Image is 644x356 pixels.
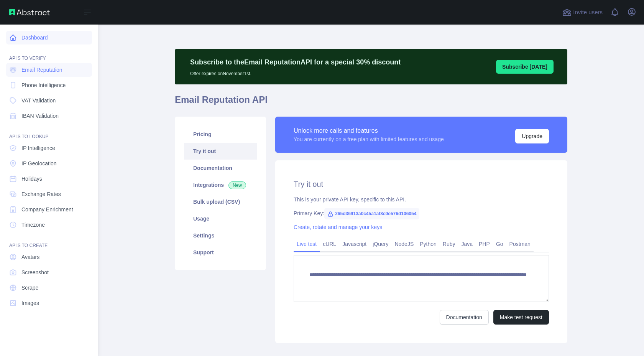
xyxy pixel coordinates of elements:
span: Exchange Rates [21,190,61,198]
span: Avatars [21,253,39,261]
a: Postman [506,238,534,250]
h1: Email Reputation API [175,94,567,112]
a: Go [493,238,506,250]
span: Timezone [21,221,45,229]
h2: Try it out [294,179,549,190]
a: Company Enrichment [6,203,92,216]
span: Holidays [21,175,42,183]
a: Settings [184,227,257,244]
a: Usage [184,210,257,227]
span: Email Reputation [21,66,62,74]
a: Holidays [6,172,92,186]
a: Documentation [440,310,489,325]
span: New [228,181,246,189]
button: Invite users [561,6,604,18]
a: Images [6,296,92,310]
a: Java [458,238,476,250]
a: Create, rotate and manage your keys [294,224,382,230]
a: IBAN Validation [6,109,92,123]
button: Make test request [493,310,549,325]
a: Screenshot [6,265,92,279]
div: API'S TO CREATE [6,233,92,249]
a: cURL [320,238,339,250]
a: Scrape [6,281,92,295]
a: Live test [294,238,320,250]
div: You are currently on a free plan with limited features and usage [294,135,444,143]
a: Support [184,244,257,261]
a: Python [417,238,440,250]
span: Scrape [21,284,38,292]
span: Phone Intelligence [21,81,66,89]
a: Phone Intelligence [6,78,92,92]
a: IP Geolocation [6,157,92,170]
span: Company Enrichment [21,206,73,213]
a: Try it out [184,143,257,160]
span: Screenshot [21,269,49,276]
a: VAT Validation [6,94,92,107]
button: Subscribe [DATE] [496,60,554,74]
div: API'S TO VERIFY [6,46,92,61]
a: Javascript [339,238,370,250]
span: IP Intelligence [21,144,55,152]
div: This is your private API key, specific to this API. [294,196,549,203]
a: Dashboard [6,31,92,44]
a: Documentation [184,160,257,176]
a: Exchange Rates [6,187,92,201]
span: Invite users [573,8,603,17]
img: Abstract API [9,9,50,15]
a: Avatars [6,250,92,264]
a: IP Intelligence [6,141,92,155]
span: VAT Validation [21,97,56,104]
div: Unlock more calls and features [294,126,444,135]
a: Integrations New [184,176,257,193]
a: Email Reputation [6,63,92,77]
span: 265d36913a0c45a1af8c0e576d106054 [324,208,419,219]
p: Subscribe to the Email Reputation API for a special 30 % discount [190,57,401,68]
div: Primary Key: [294,209,549,217]
a: Pricing [184,126,257,143]
span: Images [21,299,39,307]
a: Bulk upload (CSV) [184,193,257,210]
a: jQuery [370,238,391,250]
a: PHP [476,238,493,250]
span: IBAN Validation [21,112,59,120]
p: Offer expires on November 1st. [190,68,401,77]
a: Timezone [6,218,92,232]
a: NodeJS [391,238,417,250]
span: IP Geolocation [21,160,57,167]
div: API'S TO LOOKUP [6,124,92,140]
a: Ruby [440,238,458,250]
button: Upgrade [515,129,549,143]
